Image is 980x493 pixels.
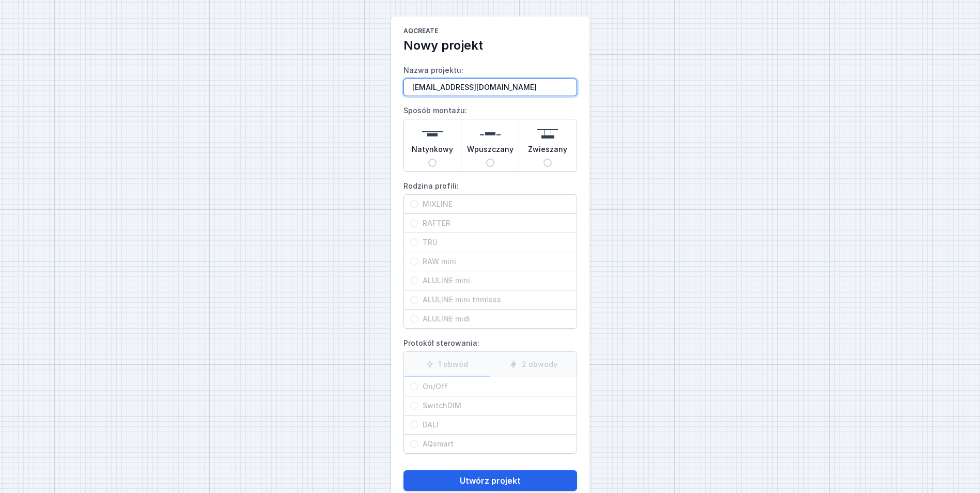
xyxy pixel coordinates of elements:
img: recessed.svg [480,124,501,144]
img: suspended.svg [537,124,558,144]
span: Wpuszczany [467,144,514,159]
input: Wpuszczany [486,159,494,167]
label: Sposób montażu: [403,102,577,172]
span: Natynkowy [412,144,453,159]
span: Zwieszany [528,144,567,159]
label: Nazwa projektu: [403,62,577,96]
input: Natynkowy [428,159,437,167]
input: Zwieszany [543,159,552,167]
h2: Nowy projekt [403,37,577,54]
input: Nazwa projektu: [403,79,577,96]
label: Protokół sterowania: [403,335,577,454]
button: Utwórz projekt [403,470,577,491]
h1: AQcreate [403,27,577,37]
label: Rodzina profili: [403,178,577,329]
img: surface.svg [422,124,443,144]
